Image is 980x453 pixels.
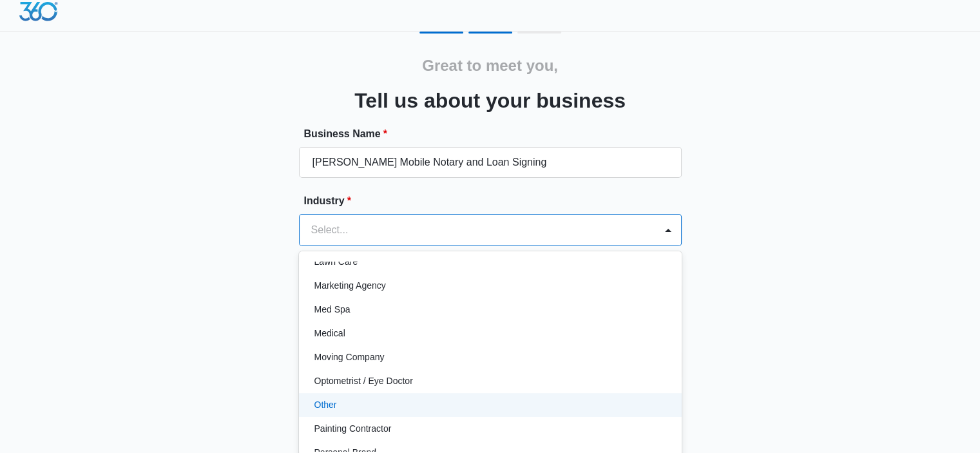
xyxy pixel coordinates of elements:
p: Marketing Agency [314,279,386,293]
h2: Great to meet you, [422,54,558,77]
label: Industry [304,193,687,209]
p: Other [314,398,337,412]
p: Med Spa [314,303,351,316]
h3: Tell us about your business [354,85,626,116]
label: Business Name [304,126,687,142]
p: Lawn Care [314,255,358,269]
input: e.g. Jane's Plumbing [299,147,682,178]
p: Medical [314,327,345,340]
p: Optometrist / Eye Doctor [314,374,413,388]
p: Moving Company [314,351,385,364]
p: Painting Contractor [314,422,392,436]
